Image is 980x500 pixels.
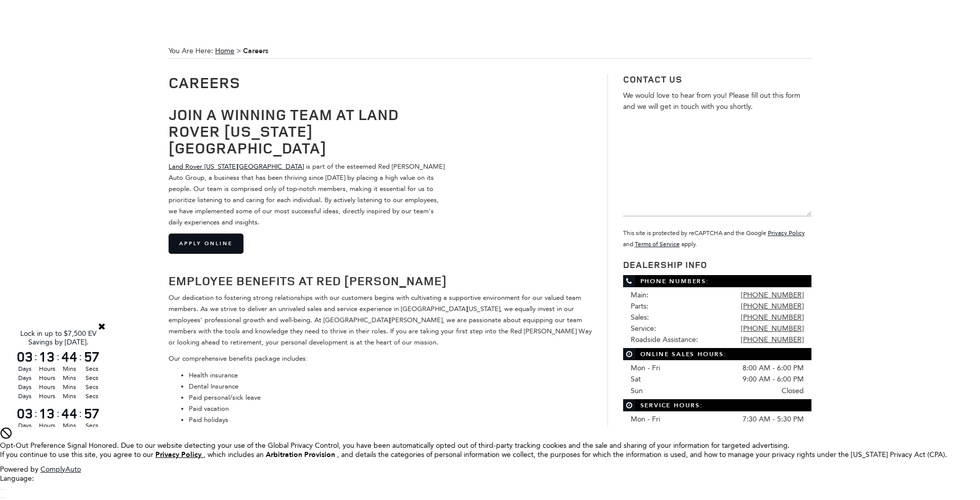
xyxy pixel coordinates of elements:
h1: Careers [169,74,592,91]
span: Lock in up to $7,500 EV Savings by [DATE]. [20,329,97,347]
span: : [57,406,60,421]
span: Secs [82,421,101,430]
li: Paid vacation [189,403,592,414]
li: 401k with discretionary employer contribution [189,426,592,437]
strong: Join a Winning Team at Land Rover [US_STATE][GEOGRAPHIC_DATA] [169,104,399,158]
span: Hours [37,421,57,430]
span: 57 [82,406,101,420]
u: Privacy Policy [155,450,201,459]
span: 9:00 AM - 6:00 PM [743,374,804,385]
span: Service: [631,324,656,333]
a: Terms of Service [635,241,680,248]
strong: Employee Benefits at Red [PERSON_NAME] [169,273,447,289]
span: Sat [631,426,641,435]
span: Hours [37,364,57,373]
span: Hours [37,392,57,401]
span: > [213,47,268,55]
span: Online Sales Hours: [623,348,811,360]
p: is part of the esteemed Red [PERSON_NAME] Auto Group, a business that has been thriving since [DA... [169,161,446,228]
a: Apply Online [169,234,243,254]
span: Days [15,364,34,373]
span: 03 [15,406,34,420]
span: Main: [631,291,648,299]
a: [PHONE_NUMBER] [741,324,804,333]
span: Phone Numbers: [623,275,811,287]
span: Parts: [631,302,648,311]
span: Days [15,373,34,382]
span: : [34,406,37,421]
span: : [34,349,37,364]
span: Days [15,382,34,392]
li: Paid personal/sick leave [189,392,592,403]
h3: Dealership Info [623,260,811,270]
span: Mon - Fri [631,415,660,424]
p: Our comprehensive benefits package includes: [169,353,592,364]
span: 13 [37,406,57,420]
span: 7:30 AM - 5:30 PM [743,414,804,425]
span: Secs [82,382,101,392]
span: Service Hours: [623,399,811,411]
span: 44 [60,406,79,420]
li: Paid holidays [189,414,592,426]
span: : [79,406,82,421]
span: Hours [37,382,57,392]
a: Land Rover [US_STATE][GEOGRAPHIC_DATA] [169,163,304,170]
strong: Careers [243,46,268,56]
li: Dental Insurance [189,381,592,392]
span: Secs [82,364,101,373]
span: : [57,349,60,364]
a: Close [97,322,106,331]
span: 03 [15,350,34,364]
p: Our dedication to fostering strong relationships with our customers begins with cultivating a sup... [169,292,592,348]
a: [PHONE_NUMBER] [741,302,804,311]
span: Mins [60,373,79,382]
span: 44 [60,350,79,364]
span: Roadside Assistance: [631,335,698,344]
span: Mins [60,364,79,373]
span: 13 [37,350,57,364]
span: Mins [60,421,79,430]
span: Days [15,421,34,430]
span: 8:00 AM - 5:00 PM [743,425,804,436]
span: Sat [631,375,641,383]
a: [PHONE_NUMBER] [741,291,804,299]
span: Secs [82,373,101,382]
div: Breadcrumbs [169,44,811,59]
a: [PHONE_NUMBER] [741,335,804,344]
span: Mins [60,382,79,392]
span: Sun [631,387,643,395]
span: : [79,349,82,364]
h3: Contact Us [623,74,811,85]
span: Hours [37,373,57,382]
span: Secs [82,392,101,401]
a: ComplyAuto [40,465,81,474]
a: Privacy Policy [768,229,805,237]
small: This site is protected by reCAPTCHA and the Google and apply. [623,229,805,248]
span: Mon - Fri [631,364,660,372]
a: Home [215,47,234,55]
a: Privacy Policy [155,450,203,459]
li: Health insurance [189,370,592,381]
a: [PHONE_NUMBER] [741,313,804,322]
span: You Are Here: [169,44,811,59]
span: Days [15,392,34,401]
strong: Arbitration Provision [266,450,335,459]
span: 8:00 AM - 6:00 PM [743,363,804,374]
span: Closed [782,386,804,397]
span: Sales: [631,313,649,322]
span: 57 [82,350,101,364]
span: Mins [60,392,79,401]
span: We would love to hear from you! Please fill out this form and we will get in touch with you shortly. [623,91,800,111]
